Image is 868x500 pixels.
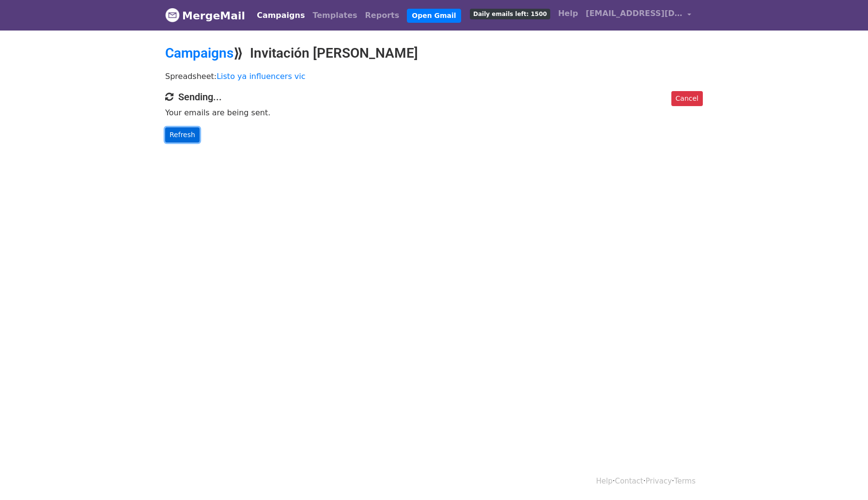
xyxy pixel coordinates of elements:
[554,4,582,23] a: Help
[309,6,361,25] a: Templates
[582,4,695,27] a: [EMAIL_ADDRESS][DOMAIN_NAME]
[165,8,180,22] img: MergeMail logo
[165,127,200,142] a: Refresh
[165,108,703,118] p: Your emails are being sent.
[586,8,682,19] span: [EMAIL_ADDRESS][DOMAIN_NAME]
[253,6,309,25] a: Campaigns
[671,91,703,106] a: Cancel
[165,5,245,26] a: MergeMail
[596,477,613,485] a: Help
[361,6,403,25] a: Reports
[646,477,672,485] a: Privacy
[165,45,703,62] h2: ⟫ Invitación [PERSON_NAME]
[407,9,461,23] a: Open Gmail
[165,91,703,103] h4: Sending...
[615,477,643,485] a: Contact
[165,45,233,61] a: Campaigns
[165,71,703,81] p: Spreadsheet:
[820,453,868,500] iframe: Chat Widget
[820,453,868,500] div: Widget de chat
[674,477,696,485] a: Terms
[470,9,550,19] span: Daily emails left: 1500
[217,72,305,81] a: Listo ya influencers vic
[466,4,554,23] a: Daily emails left: 1500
